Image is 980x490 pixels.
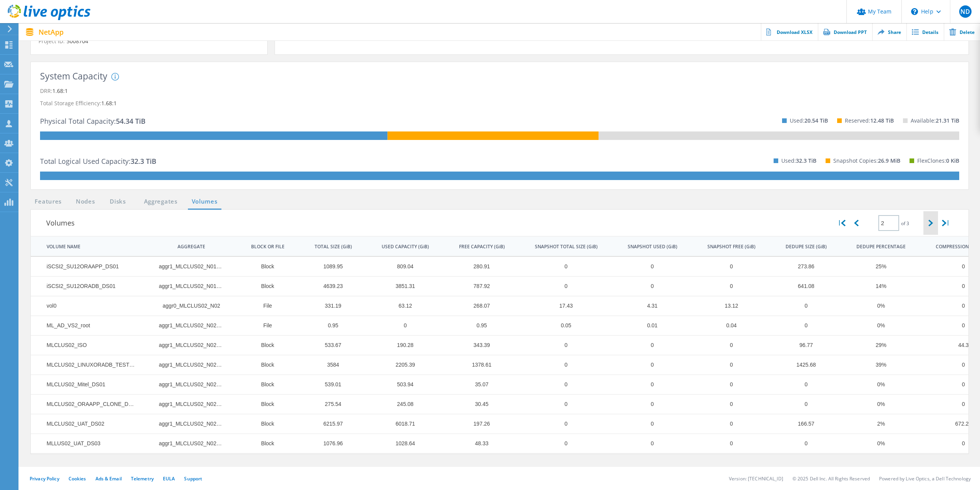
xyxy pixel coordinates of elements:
td: USED CAPACITY (GiB) Column [363,237,440,256]
td: Column DEDUPE PERCENTAGE, Value 14% [838,276,916,296]
td: Column DEDUPE PERCENTAGE, Value 25% [838,257,916,276]
a: Details [906,23,944,40]
td: Column SNAPSHOT FREE (GiB), Value 0 [688,414,767,434]
td: Column SNAPSHOT USED (GiB), Value 0 [608,257,688,276]
td: Column SNAPSHOT FREE (GiB), Value 0.04 [688,316,767,335]
td: Column TOTAL SIZE (GiB), Value 1089.95 [295,257,363,276]
a: Nodes [73,197,98,207]
td: Column BLOCK OR FILE, Value File [232,296,295,316]
td: Column SNAPSHOT FREE (GiB), Value 0 [688,394,767,414]
a: EULA [163,475,175,482]
a: Support [184,475,202,482]
td: Column DEDUPE PERCENTAGE, Value 0% [838,316,916,335]
a: Download XLSX [761,23,818,40]
div: SNAPSHOT TOTAL SIZE (GiB) [535,244,598,250]
a: Share [872,23,906,40]
td: Column USED CAPACITY (GiB), Value 2205.39 [363,355,440,375]
td: Column DEDUPE PERCENTAGE, Value 0% [838,296,916,316]
span: 0 KiB [946,157,959,164]
td: Column TOTAL SIZE (GiB), Value 6215.97 [295,414,363,434]
span: 1.68:1 [101,99,117,107]
h3: Volumes [46,217,834,228]
td: Column SNAPSHOT TOTAL SIZE (GiB), Value 0.05 [516,316,608,335]
td: Column SNAPSHOT USED (GiB), Value 0 [608,375,688,394]
td: Column TOTAL SIZE (GiB), Value 539.01 [295,375,363,394]
td: Column SNAPSHOT USED (GiB), Value 4.31 [608,296,688,316]
td: Column TOTAL SIZE (GiB), Value 0.95 [295,316,363,335]
div: USED CAPACITY (GiB) [382,244,429,250]
td: Column USED CAPACITY (GiB), Value 190.28 [363,335,440,355]
p: Total Logical Used Capacity: [40,155,156,167]
td: Column SNAPSHOT USED (GiB), Value 0 [608,276,688,296]
td: Column VOLUME NAME, Value vol0 [31,296,143,316]
svg: \n [911,8,918,15]
a: Telemetry [131,475,154,482]
td: Column TOTAL SIZE (GiB), Value 1076.96 [295,434,363,453]
p: Snapshot Copies: [833,155,900,167]
td: Column BLOCK OR FILE, Value Block [232,335,295,355]
td: Column SNAPSHOT FREE (GiB), Value 0 [688,434,767,453]
td: Column AGGREGATE, Value aggr1_MLCLUS02_N02_SAS [143,375,232,394]
td: Column DEDUPE SIZE (GiB), Value 1425.68 [767,355,838,375]
td: Column USED CAPACITY (GiB), Value 63.12 [363,296,440,316]
div: TOTAL SIZE (GiB) [315,244,352,250]
p: FlexClones: [917,155,959,167]
div: DEDUPE PERCENTAGE [856,244,906,250]
td: Column DEDUPE PERCENTAGE, Value 0% [838,434,916,453]
td: Column TOTAL SIZE (GiB), Value 331.19 [295,296,363,316]
td: Column SNAPSHOT USED (GiB), Value 0 [608,355,688,375]
td: Column SNAPSHOT TOTAL SIZE (GiB), Value 0 [516,276,608,296]
td: Column FREE CAPACITY (GiB), Value 343.39 [440,335,516,355]
p: Used: [781,155,816,167]
td: Column DEDUPE SIZE (GiB), Value 0 [767,316,838,335]
td: Column FREE CAPACITY (GiB), Value 48.33 [440,434,516,453]
td: Column USED CAPACITY (GiB), Value 0 [363,316,440,335]
td: Column VOLUME NAME, Value MLCLUS02_UAT_DS02 [31,414,143,434]
span: ND [960,8,970,15]
td: Column FREE CAPACITY (GiB), Value 268.07 [440,296,516,316]
td: Column VOLUME NAME, Value MLCLUS02_ISO [31,335,143,355]
div: VOLUME NAME [47,244,80,250]
p: Available: [911,115,959,127]
td: Column TOTAL SIZE (GiB), Value 275.54 [295,394,363,414]
td: Column BLOCK OR FILE, Value Block [232,434,295,453]
span: of 3 [901,220,909,227]
div: SNAPSHOT FREE (GiB) [707,244,756,250]
td: Column VOLUME NAME, Value MLCLUS02_LINUXORADB_TEST_DS01 [31,355,143,375]
td: Column FREE CAPACITY (GiB), Value 1378.61 [440,355,516,375]
span: 20.54 TiB [804,117,828,124]
a: Features [31,197,65,207]
td: Column DEDUPE PERCENTAGE, Value 29% [838,335,916,355]
td: Column AGGREGATE, Value aggr1_MLCLUS02_N02_SAS [143,316,232,335]
td: Column DEDUPE SIZE (GiB), Value 273.86 [767,257,838,276]
span: 26.9 MiB [878,157,900,164]
h3: System Capacity [40,71,107,81]
p: Reserved: [845,115,894,127]
td: Column SNAPSHOT USED (GiB), Value 0.01 [608,316,688,335]
td: Column TOTAL SIZE (GiB), Value 533.67 [295,335,363,355]
td: Column AGGREGATE, Value aggr0_MLCLUS02_N02 [143,296,232,316]
a: Delete [944,23,980,40]
td: Column SNAPSHOT TOTAL SIZE (GiB), Value 0 [516,414,608,434]
a: Privacy Policy [30,475,59,482]
p: Physical Total Capacity: [40,115,146,127]
div: | [834,211,849,235]
td: Column DEDUPE SIZE (GiB), Value 641.08 [767,276,838,296]
span: 32.3 TiB [796,157,816,164]
td: TOTAL SIZE (GiB) Column [295,237,363,256]
p: Used: [790,115,828,127]
td: Column SNAPSHOT TOTAL SIZE (GiB), Value 17.43 [516,296,608,316]
td: Column SNAPSHOT TOTAL SIZE (GiB), Value 0 [516,355,608,375]
td: Column AGGREGATE, Value aggr1_MLCLUS02_N01_SAS [143,257,232,276]
td: Column FREE CAPACITY (GiB), Value 0.95 [440,316,516,335]
p: DRR: [40,85,959,97]
td: Column AGGREGATE, Value aggr1_MLCLUS02_N02_SAS [143,394,232,414]
td: Column VOLUME NAME, Value MLLUS02_UAT_DS03 [31,434,143,453]
td: Column DEDUPE SIZE (GiB), Value 0 [767,394,838,414]
td: Column BLOCK OR FILE, Value Block [232,276,295,296]
td: SNAPSHOT TOTAL SIZE (GiB) Column [516,237,608,256]
li: Version: [TECHNICAL_ID] [729,475,783,482]
td: Column AGGREGATE, Value aggr1_MLCLUS02_N02_SAS [143,355,232,375]
a: Cookies [69,475,86,482]
td: Column USED CAPACITY (GiB), Value 6018.71 [363,414,440,434]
